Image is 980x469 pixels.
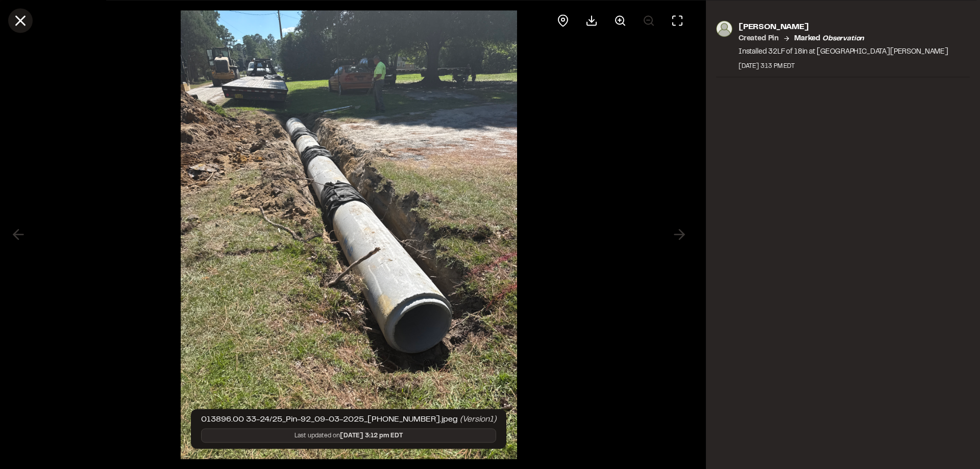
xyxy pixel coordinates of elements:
div: [DATE] 3:13 PM EDT [739,61,948,70]
em: observation [822,35,864,41]
p: Installed 32LF of 18in at [GEOGRAPHIC_DATA][PERSON_NAME] [739,46,948,57]
button: Toggle Fullscreen [665,8,690,33]
button: Close modal [8,8,33,33]
button: Zoom in [608,8,632,33]
p: [PERSON_NAME] [739,20,948,33]
p: Created Pin [739,33,779,44]
p: Marked [794,33,864,44]
div: View pin on map [551,8,575,33]
img: photo [716,20,732,37]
